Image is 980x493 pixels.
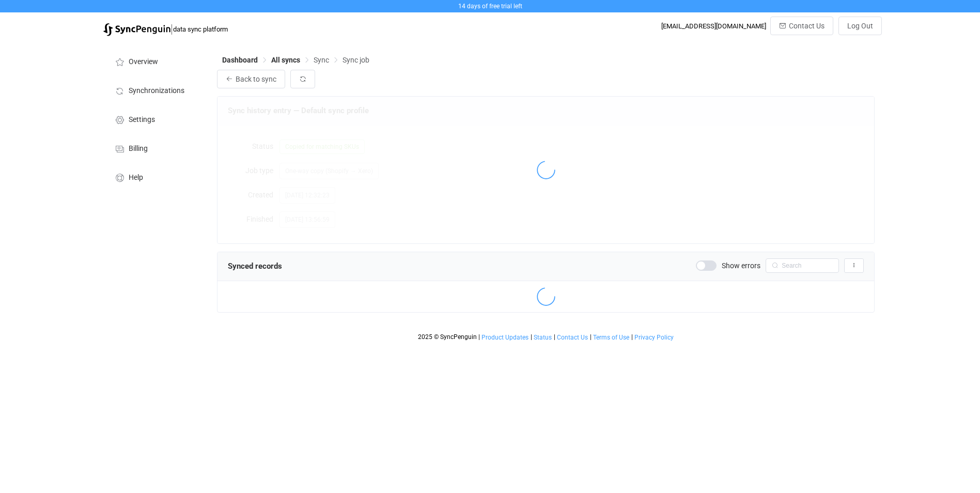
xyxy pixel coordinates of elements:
[103,23,170,36] img: syncpenguin.svg
[789,22,825,30] span: Contact Us
[129,58,158,66] span: Overview
[129,87,184,95] span: Synchronizations
[531,333,532,341] span: |
[556,334,588,341] a: Contact Us
[129,116,155,124] span: Settings
[236,75,276,83] span: Back to sync
[217,70,285,88] button: Back to sync
[838,17,882,35] button: Log Out
[222,56,369,64] div: Breadcrumb
[770,17,833,35] button: Contact Us
[170,22,173,36] span: |
[481,334,529,341] a: Product Updates
[129,145,148,153] span: Billing
[478,333,480,341] span: |
[847,22,873,30] span: Log Out
[173,25,228,33] span: data sync platform
[103,75,207,104] a: Synchronizations
[557,334,588,341] span: Contact Us
[722,262,760,269] span: Show errors
[593,334,630,341] a: Terms of Use
[593,334,629,341] span: Terms of Use
[129,174,143,182] span: Help
[103,104,207,133] a: Settings
[222,56,258,64] span: Dashboard
[481,334,528,341] span: Product Updates
[534,334,552,341] span: Status
[103,162,207,191] a: Help
[103,133,207,162] a: Billing
[766,258,839,273] input: Search
[314,56,329,64] span: Sync
[634,334,674,341] span: Privacy Policy
[458,3,522,10] span: 14 days of free trial left
[103,47,207,75] a: Overview
[103,22,228,36] a: |data sync platform
[661,22,766,30] div: [EMAIL_ADDRESS][DOMAIN_NAME]
[228,261,282,271] span: Synced records
[631,333,633,341] span: |
[590,333,592,341] span: |
[418,333,477,341] span: 2025 © SyncPenguin
[533,334,552,341] a: Status
[271,56,300,64] span: All syncs
[554,333,555,341] span: |
[634,334,674,341] a: Privacy Policy
[343,56,369,64] span: Sync job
